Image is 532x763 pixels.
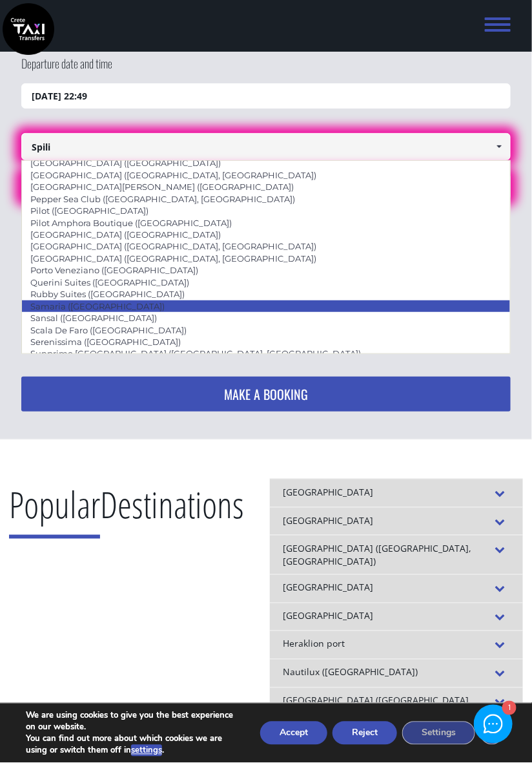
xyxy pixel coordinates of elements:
div: [GEOGRAPHIC_DATA] ([GEOGRAPHIC_DATA], [GEOGRAPHIC_DATA]) [270,687,523,727]
div: [GEOGRAPHIC_DATA] [270,507,523,536]
div: [GEOGRAPHIC_DATA] [270,574,523,603]
button: Accept [260,722,327,745]
a: Pepper Sea Club ([GEOGRAPHIC_DATA], [GEOGRAPHIC_DATA]) [22,190,303,208]
div: Heraklion port [270,631,523,659]
a: Pilot Amphora Boutique ([GEOGRAPHIC_DATA]) [22,214,240,232]
a: [GEOGRAPHIC_DATA] ([GEOGRAPHIC_DATA], [GEOGRAPHIC_DATA]) [22,166,325,184]
div: 1 [502,702,515,716]
a: Samaria ([GEOGRAPHIC_DATA]) [22,297,173,315]
a: [GEOGRAPHIC_DATA] ([GEOGRAPHIC_DATA]) [22,154,229,172]
button: MAKE A BOOKING [21,377,511,412]
img: Crete Taxi Transfers | Safe Taxi Transfer Services from to Heraklion Airport, Chania Airport, Ret... [3,3,54,55]
button: Reject [332,722,397,745]
a: Querini Suites ([GEOGRAPHIC_DATA]) [22,273,198,291]
div: [GEOGRAPHIC_DATA] ([GEOGRAPHIC_DATA], [GEOGRAPHIC_DATA]) [270,535,523,574]
div: [GEOGRAPHIC_DATA] [270,603,523,631]
a: Serenissima ([GEOGRAPHIC_DATA]) [22,333,189,351]
a: [GEOGRAPHIC_DATA] ([GEOGRAPHIC_DATA], [GEOGRAPHIC_DATA]) [22,249,325,267]
input: Select pickup location [21,133,511,160]
a: Sansal ([GEOGRAPHIC_DATA]) [22,309,165,327]
a: [GEOGRAPHIC_DATA][PERSON_NAME] ([GEOGRAPHIC_DATA]) [22,178,302,196]
span: Popular [9,479,100,539]
p: We are using cookies to give you the best experience on our website. [26,710,241,733]
div: Nautilux ([GEOGRAPHIC_DATA]) [270,659,523,687]
a: Crete Taxi Transfers | Safe Taxi Transfer Services from to Heraklion Airport, Chania Airport, Ret... [3,21,54,34]
a: [GEOGRAPHIC_DATA] ([GEOGRAPHIC_DATA]) [22,225,229,244]
a: [GEOGRAPHIC_DATA] ([GEOGRAPHIC_DATA], [GEOGRAPHIC_DATA]) [22,237,325,255]
button: Settings [402,722,475,745]
p: You can find out more about which cookies we are using or switch them off in . [26,733,241,757]
a: Scala De Faro ([GEOGRAPHIC_DATA]) [22,321,195,339]
button: settings [131,745,162,757]
a: Porto Veneziano ([GEOGRAPHIC_DATA]) [22,261,207,279]
div: [GEOGRAPHIC_DATA] [270,479,523,507]
h2: Destinations [9,479,244,549]
a: Pilot ([GEOGRAPHIC_DATA]) [22,202,157,220]
label: Departure date and time [21,56,112,83]
a: Rubby Suites ([GEOGRAPHIC_DATA]) [22,285,193,303]
a: Show All Items [489,133,510,160]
